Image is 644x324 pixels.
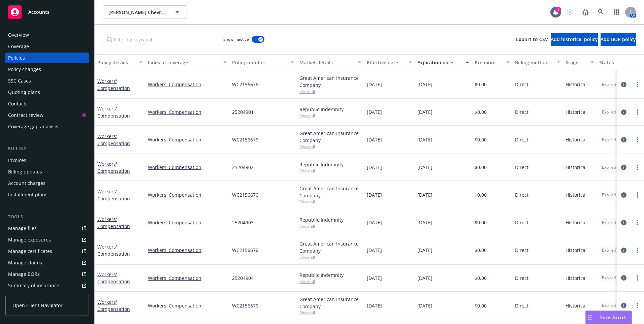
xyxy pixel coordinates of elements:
[8,110,43,121] div: Contract review
[299,310,361,316] span: Show all
[563,54,597,70] button: Stage
[620,163,628,171] a: circleInformation
[8,178,45,189] div: Account charges
[367,81,382,88] span: [DATE]
[8,280,59,291] div: Summary of insurance
[5,189,89,200] a: Installment plans
[633,191,641,199] a: more
[5,214,89,220] div: Tools
[97,188,130,202] a: Workers' Compensation
[148,59,219,66] div: Lines of coverage
[299,185,361,199] div: Great American Insurance Company
[367,136,382,143] span: [DATE]
[299,59,354,66] div: Market details
[103,33,219,46] input: Filter by keyword...
[633,136,641,144] a: more
[601,33,636,46] button: Add BOR policy
[566,108,587,116] span: Historical
[5,246,89,257] a: Manage certificates
[5,121,89,132] a: Coverage gap analysis
[299,279,361,284] span: Show all
[223,36,249,42] span: Show inactive
[299,113,361,119] span: Show all
[515,274,528,282] span: Direct
[566,219,587,226] span: Historical
[602,302,616,309] span: Expired
[97,216,130,229] a: Workers' Compensation
[367,302,382,309] span: [DATE]
[633,301,641,310] a: more
[566,247,587,254] span: Historical
[602,275,616,281] span: Expired
[620,108,628,116] a: circleInformation
[594,5,608,19] a: Search
[148,81,227,88] a: Workers' Compensation
[516,36,548,42] span: Export to CSV
[299,74,361,89] div: Great American Insurance Company
[475,81,487,88] span: $0.00
[602,247,616,253] span: Expired
[5,178,89,189] a: Account charges
[620,191,628,199] a: circleInformation
[8,30,29,40] div: Overview
[620,246,628,254] a: circleInformation
[515,108,528,116] span: Direct
[602,137,616,143] span: Expired
[633,163,641,171] a: more
[148,247,227,254] a: Workers' Compensation
[475,108,487,116] span: $0.00
[8,75,31,86] div: SSC Cases
[367,247,382,254] span: [DATE]
[602,220,616,226] span: Expired
[620,136,628,144] a: circleInformation
[417,81,432,88] span: [DATE]
[148,108,227,116] a: Workers' Compensation
[299,216,361,223] div: Republic Indemnity
[417,164,432,171] span: [DATE]
[299,199,361,205] span: Show all
[515,302,528,309] span: Direct
[633,108,641,116] a: more
[299,130,361,144] div: Great American Insurance Company
[232,302,258,309] span: WC2156676
[566,164,587,171] span: Historical
[633,246,641,254] a: more
[145,54,229,70] button: Lines of coverage
[566,274,587,282] span: Historical
[475,164,487,171] span: $0.00
[97,78,130,91] a: Workers' Compensation
[5,64,89,75] a: Policy changes
[28,9,50,15] span: Accounts
[515,136,528,143] span: Direct
[8,257,42,268] div: Manage claims
[8,166,42,177] div: Billing updates
[232,247,258,254] span: WC2156676
[97,299,130,312] a: Workers' Compensation
[475,219,487,226] span: $0.00
[620,301,628,310] a: circleInformation
[299,223,361,229] span: Show all
[5,3,89,22] a: Accounts
[417,136,432,143] span: [DATE]
[633,274,641,282] a: more
[8,269,40,280] div: Manage BORs
[566,191,587,198] span: Historical
[475,191,487,198] span: $0.00
[5,257,89,268] a: Manage claims
[417,302,432,309] span: [DATE]
[148,274,227,282] a: Workers' Compensation
[5,166,89,177] a: Billing updates
[367,219,382,226] span: [DATE]
[585,311,632,324] button: Nova Assist
[148,136,227,143] a: Workers' Compensation
[95,54,145,70] button: Policy details
[12,302,63,309] span: Open Client Navigator
[475,59,502,66] div: Premium
[97,105,130,119] a: Workers' Compensation
[97,271,130,285] a: Workers' Compensation
[367,108,382,116] span: [DATE]
[232,191,258,198] span: WC2156676
[620,80,628,89] a: circleInformation
[566,81,587,88] span: Historical
[367,274,382,282] span: [DATE]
